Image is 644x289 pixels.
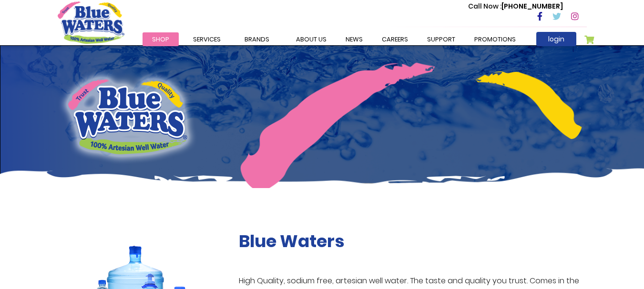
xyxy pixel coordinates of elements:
h2: Blue Waters [239,231,587,251]
span: Brands [245,35,269,44]
p: [PHONE_NUMBER] [468,1,563,11]
a: Services [184,32,230,46]
span: Call Now : [468,1,501,11]
a: support [418,32,465,46]
span: Services [193,35,221,44]
a: News [336,32,372,46]
a: Promotions [465,32,525,46]
a: about us [286,32,336,46]
a: login [536,32,576,46]
a: careers [372,32,418,46]
span: Shop [152,35,169,44]
a: store logo [58,1,124,43]
a: Brands [235,32,279,46]
a: Shop [143,32,179,46]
